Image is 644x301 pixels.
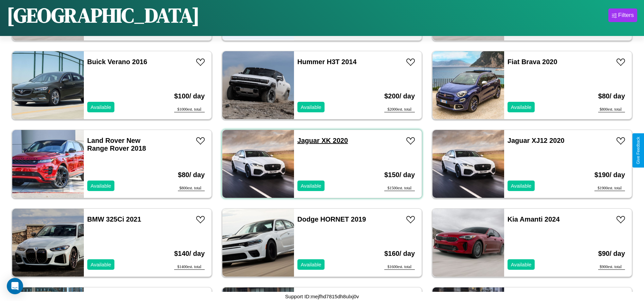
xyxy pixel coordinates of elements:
[7,1,200,29] h1: [GEOGRAPHIC_DATA]
[384,86,415,107] h3: $ 200 / day
[384,264,415,270] div: $ 1600 est. total
[178,164,205,186] h3: $ 80 / day
[297,58,357,65] a: Hummer H3T 2014
[87,215,141,223] a: BMW 325Ci 2021
[178,186,205,191] div: $ 800 est. total
[87,137,146,152] a: Land Rover New Range Rover 2018
[594,186,625,191] div: $ 1900 est. total
[636,137,641,164] div: Give Feedback
[174,107,205,112] div: $ 1000 est. total
[174,86,205,107] h3: $ 100 / day
[508,58,557,65] a: Fiat Brava 2020
[384,164,415,186] h3: $ 150 / day
[511,260,532,269] p: Available
[508,137,565,144] a: Jaguar XJ12 2020
[91,260,111,269] p: Available
[598,107,625,112] div: $ 800 est. total
[301,260,321,269] p: Available
[598,264,625,270] div: $ 900 est. total
[91,102,111,112] p: Available
[598,243,625,264] h3: $ 90 / day
[174,264,205,270] div: $ 1400 est. total
[511,181,532,190] p: Available
[618,12,634,19] div: Filters
[297,137,348,144] a: Jaguar XK 2020
[598,86,625,107] h3: $ 80 / day
[608,8,637,22] button: Filters
[301,102,321,112] p: Available
[508,215,560,223] a: Kia Amanti 2024
[384,186,415,191] div: $ 1500 est. total
[7,278,23,294] div: Open Intercom Messenger
[91,181,111,190] p: Available
[87,58,147,65] a: Buick Verano 2016
[594,164,625,186] h3: $ 190 / day
[174,243,205,264] h3: $ 140 / day
[285,292,359,301] p: Support ID: mejfhd7815dh8ulxj0v
[301,181,321,190] p: Available
[297,215,366,223] a: Dodge HORNET 2019
[384,243,415,264] h3: $ 160 / day
[384,107,415,112] div: $ 2000 est. total
[511,102,532,112] p: Available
